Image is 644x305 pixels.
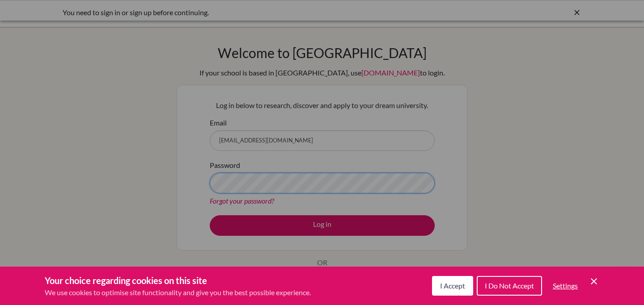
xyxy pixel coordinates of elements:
[477,276,542,296] button: I Do Not Accept
[589,276,599,287] button: Save and close
[45,274,311,287] h3: Your choice regarding cookies on this site
[485,281,534,290] span: I Do Not Accept
[432,276,473,296] button: I Accept
[546,277,585,295] button: Settings
[553,281,578,290] span: Settings
[45,287,311,298] p: We use cookies to optimise site functionality and give you the best possible experience.
[440,281,465,290] span: I Accept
